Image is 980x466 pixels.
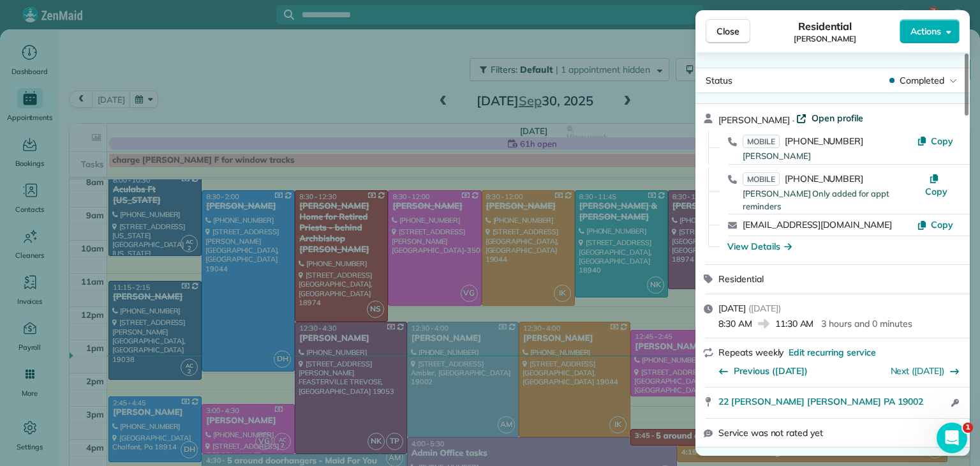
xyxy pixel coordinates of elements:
[931,219,953,230] span: Copy
[812,112,863,124] span: Open profile
[748,303,781,314] span: ( [DATE] )
[917,218,953,231] button: Copy
[718,426,823,439] span: Service was not rated yet
[785,173,863,184] span: [PHONE_NUMBER]
[798,19,852,34] span: Residential
[718,395,923,408] span: 22 [PERSON_NAME] [PERSON_NAME] PA 19002
[718,114,790,126] span: [PERSON_NAME]
[718,347,783,358] span: Repeats weekly
[790,115,797,125] span: ·
[718,303,746,314] span: [DATE]
[785,135,863,147] span: [PHONE_NUMBER]
[706,75,732,86] span: Status
[743,172,863,185] a: MOBILE[PHONE_NUMBER]
[910,25,941,38] span: Actions
[821,317,912,330] p: 3 hours and 0 minutes
[925,186,947,197] span: Copy
[919,172,953,198] button: Copy
[900,74,944,87] span: Completed
[727,240,792,253] button: View Details
[734,365,808,377] span: Previous ([DATE])
[743,188,919,213] div: [PERSON_NAME] Only added for appt reminders
[743,150,917,163] div: [PERSON_NAME]
[794,34,856,44] span: [PERSON_NAME]
[743,135,780,148] span: MOBILE
[891,365,960,377] button: Next ([DATE])
[743,135,863,147] a: MOBILE[PHONE_NUMBER]
[775,317,814,330] span: 11:30 AM
[796,112,863,124] a: Open profile
[718,365,808,377] button: Previous ([DATE])
[891,365,945,377] a: Next ([DATE])
[743,219,892,230] a: [EMAIL_ADDRESS][DOMAIN_NAME]
[716,25,739,38] span: Close
[706,19,750,43] button: Close
[917,135,953,147] button: Copy
[718,317,752,330] span: 8:30 AM
[718,395,947,408] a: 22 [PERSON_NAME] [PERSON_NAME] PA 19002
[937,423,967,453] iframe: Intercom live chat
[947,395,962,410] button: Open access information
[789,346,875,359] span: Edit recurring service
[718,273,764,285] span: Residential
[931,135,953,147] span: Copy
[963,423,973,433] span: 1
[743,172,780,186] span: MOBILE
